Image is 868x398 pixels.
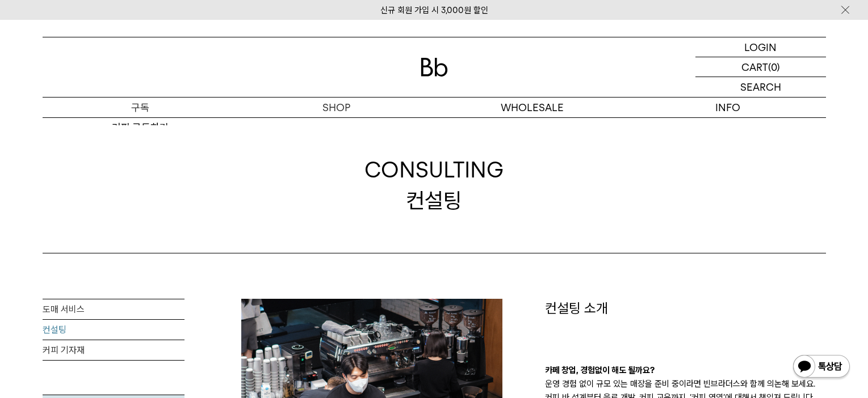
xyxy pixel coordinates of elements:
[364,155,504,185] span: CONSULTING
[421,58,448,77] img: 로고
[768,57,780,77] p: (0)
[630,98,826,117] p: INFO
[740,77,781,97] p: SEARCH
[364,155,504,215] div: 컨설팅
[792,354,851,381] img: 카카오톡 채널 1:1 채팅 버튼
[238,98,434,117] a: SHOP
[744,37,777,57] p: LOGIN
[695,37,826,57] a: LOGIN
[695,57,826,77] a: CART (0)
[43,340,184,361] a: 커피 기자재
[741,57,768,77] p: CART
[380,5,488,15] a: 신규 회원 가입 시 3,000원 할인
[43,320,184,340] a: 컨설팅
[43,299,184,320] a: 도매 서비스
[545,299,826,318] p: 컨설팅 소개
[43,118,238,137] a: 커피 구독하기
[434,98,630,117] p: WHOLESALE
[43,98,238,117] a: 구독
[545,363,826,377] p: 카페 창업, 경험없이 해도 될까요?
